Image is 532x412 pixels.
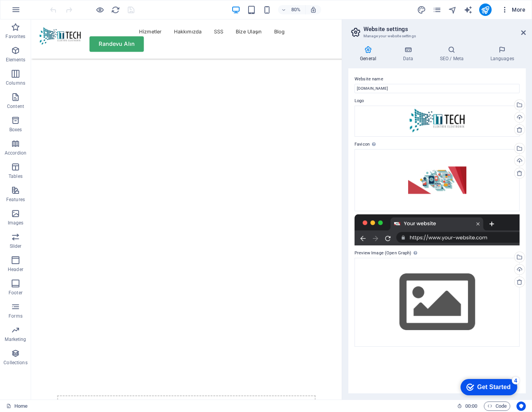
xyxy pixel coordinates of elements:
[464,5,473,14] button: text_generator
[348,46,391,62] h4: General
[457,402,478,411] h6: Session time
[5,33,25,40] p: Favorites
[484,402,510,411] button: Code
[9,313,23,319] p: Forms
[8,220,24,226] p: Images
[6,402,28,411] a: Click to cancel selection. Double-click to open Pages
[23,9,56,16] div: Get Started
[516,402,526,411] button: Usercentrics
[481,5,490,14] i: Publish
[57,2,65,9] div: 4
[478,46,526,62] h4: Languages
[278,5,306,14] button: 80%
[448,5,457,14] button: navigator
[498,3,529,16] button: More
[9,290,23,296] p: Footer
[428,46,478,62] h4: SEO / Meta
[355,84,520,93] input: Name...
[479,3,492,16] button: publish
[95,5,104,14] button: Click here to leave preview mode and continue editing
[9,127,22,133] p: Boxes
[433,5,442,14] button: pages
[8,266,23,273] p: Header
[3,360,27,366] p: Collections
[355,249,520,258] label: Preview Image (Open Graph)
[487,402,507,411] span: Code
[5,336,26,342] p: Marketing
[363,33,510,40] h3: Manage your website settings
[391,46,428,62] h4: Data
[433,5,442,14] i: Pages (Ctrl+Alt+S)
[5,150,26,156] p: Accordion
[6,80,25,86] p: Columns
[290,5,302,14] h6: 80%
[111,5,120,14] i: Reload page
[355,106,520,137] div: logo-kpE7qLVkMjOlh995wCiuwQ.png
[501,6,525,14] span: More
[355,258,520,347] div: Select files from the file manager, stock photos, or upload file(s)
[9,173,23,179] p: Tables
[355,75,520,84] label: Website name
[6,57,26,63] p: Elements
[355,149,520,211] div: unnamed-5kvi4QK75uB73dxFDGQJNw-fWcyVHMW4_AllP0ScfW-aA.png
[310,6,317,13] i: On resize automatically adjust zoom level to fit chosen device.
[111,5,120,14] button: reload
[471,403,472,409] span: :
[10,243,22,249] p: Slider
[465,402,477,411] span: 00 00
[6,4,63,20] div: Get Started 4 items remaining, 20% complete
[417,5,426,14] button: design
[417,5,426,14] i: Design (Ctrl+Alt+Y)
[448,5,457,14] i: Navigator
[363,26,526,33] h2: Website settings
[355,140,520,149] label: Favicon
[6,196,25,203] p: Features
[7,103,24,110] p: Content
[355,96,520,106] label: Logo
[464,5,473,14] i: AI Writer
